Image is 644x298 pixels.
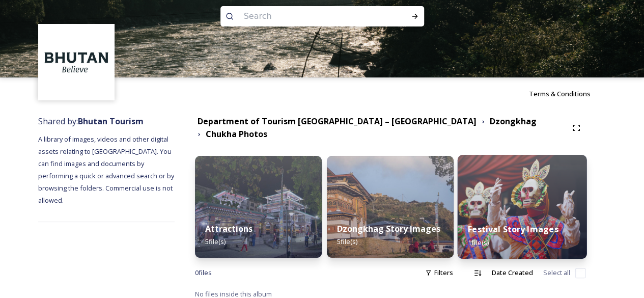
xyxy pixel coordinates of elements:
[195,268,212,278] span: 0 file s
[529,89,591,98] span: Terms & Conditions
[420,263,458,283] div: Filters
[205,237,226,246] span: 5 file(s)
[468,237,489,247] span: 1 file(s)
[239,5,378,28] input: Search
[543,268,570,278] span: Select all
[38,134,176,205] span: A library of images, videos and other digital assets relating to [GEOGRAPHIC_DATA]. You can find ...
[78,116,144,127] strong: Bhutan Tourism
[205,223,253,234] strong: Attractions
[457,155,586,259] img: tshechu%2520story%2520image-8.jpg
[327,156,454,258] img: Untitled-5.jpg
[468,224,558,235] strong: Festival Story Images
[487,263,538,283] div: Date Created
[529,88,606,100] a: Terms & Conditions
[198,116,477,127] strong: Department of Tourism [GEOGRAPHIC_DATA] – [GEOGRAPHIC_DATA]
[195,156,322,258] img: phuentsholing%2520town.jpg
[206,128,267,140] strong: Chukha Photos
[337,237,357,246] span: 5 file(s)
[38,116,144,127] span: Shared by:
[490,116,537,127] strong: Dzongkhag
[337,223,440,234] strong: Dzongkhag Story Images
[40,25,114,99] img: BT_Logo_BB_Lockup_CMYK_High%2520Res.jpg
